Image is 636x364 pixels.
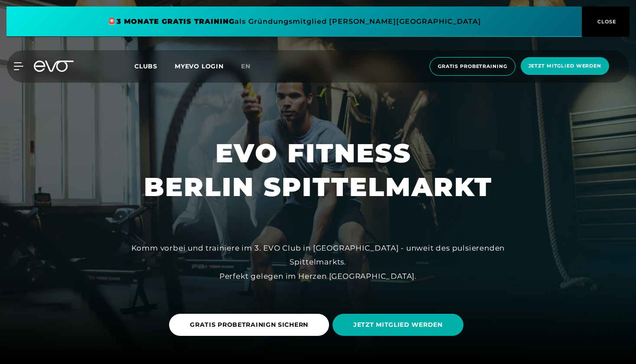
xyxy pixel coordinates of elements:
span: Gratis Probetraining [438,63,507,70]
a: JETZT MITGLIED WERDEN [333,307,467,342]
span: CLOSE [595,18,616,26]
span: Clubs [134,62,157,70]
a: Jetzt Mitglied werden [518,57,612,76]
button: CLOSE [582,6,629,37]
span: en [241,62,251,70]
a: GRATIS PROBETRAINIGN SICHERN [169,307,333,342]
a: Gratis Probetraining [427,57,518,76]
div: Komm vorbei und trainiere im 3. EVO Club in [GEOGRAPHIC_DATA] - unweit des pulsierenden Spittelma... [123,241,513,283]
a: MYEVO LOGIN [175,62,224,70]
a: en [241,61,261,71]
span: GRATIS PROBETRAINIGN SICHERN [190,320,308,329]
span: JETZT MITGLIED WERDEN [353,320,443,329]
h1: EVO FITNESS BERLIN SPITTELMARKT [144,136,492,204]
a: Clubs [134,62,175,70]
span: Jetzt Mitglied werden [528,62,601,70]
